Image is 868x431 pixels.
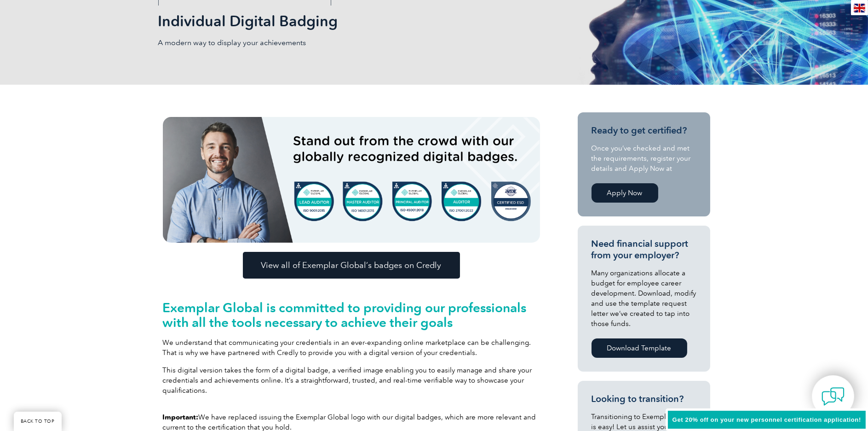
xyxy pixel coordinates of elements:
[592,183,658,203] a: Apply Now
[14,412,62,431] a: BACK TO TOP
[592,338,687,358] a: Download Template
[163,338,540,358] p: We understand that communicating your credentials in an ever-expanding online marketplace can be ...
[243,252,460,279] a: View all of Exemplar Global’s badges on Credly
[673,416,861,423] span: Get 20% off on your new personnel certification application!
[822,385,845,408] img: contact-chat.png
[592,268,696,329] p: Many organizations allocate a budget for employee career development. Download, modify and use th...
[163,117,540,243] img: badges
[163,365,540,396] p: This digital version takes the form of a digital badge, a verified image enabling you to easily m...
[592,143,696,174] p: Once you’ve checked and met the requirements, register your details and Apply Now at
[261,261,442,269] span: View all of Exemplar Global’s badges on Credly
[592,393,696,405] h3: Looking to transition?
[163,300,540,330] h2: Exemplar Global is committed to providing our professionals with all the tools necessary to achie...
[158,38,434,48] p: A modern way to display your achievements
[854,4,865,12] img: en
[163,413,199,421] strong: Important:
[592,238,696,261] h3: Need financial support from your employer?
[158,14,545,29] h2: Individual Digital Badging
[592,125,696,136] h3: Ready to get certified?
